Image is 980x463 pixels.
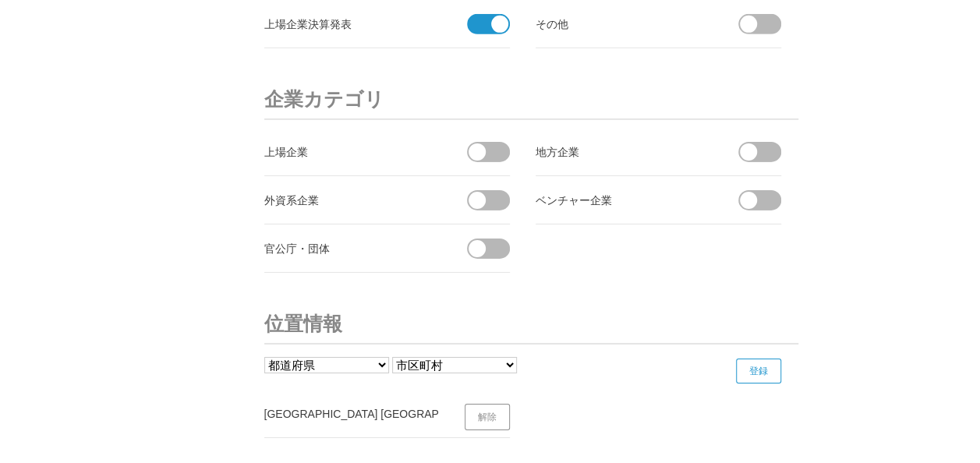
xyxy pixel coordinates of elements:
[736,359,781,383] input: 登録
[264,14,440,34] div: 上場企業決算発表
[465,404,510,430] a: 解除
[264,142,440,161] div: 上場企業
[264,190,440,210] div: 外資系企業
[264,239,440,258] div: 官公庁・団体
[536,142,711,161] div: 地方企業
[264,304,798,345] h3: 位置情報
[536,190,711,210] div: ベンチャー企業
[536,14,711,34] div: その他
[264,80,798,120] h3: 企業カテゴリ
[264,404,440,423] div: [GEOGRAPHIC_DATA] [GEOGRAPHIC_DATA]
